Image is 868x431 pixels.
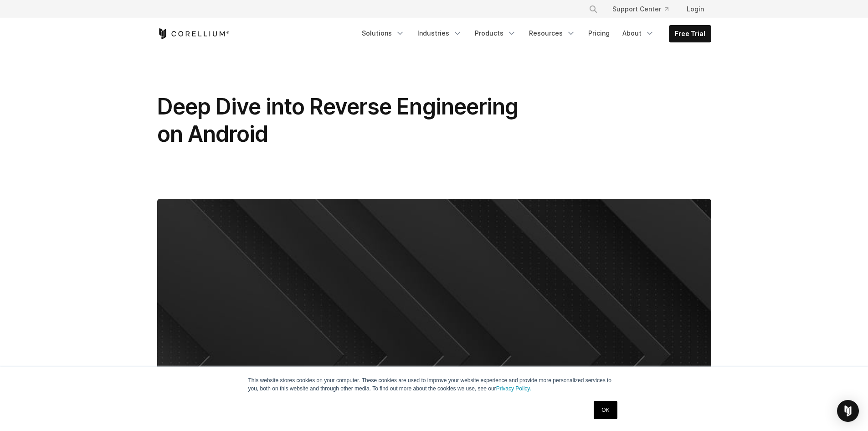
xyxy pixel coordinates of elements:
span: Deep Dive into Reverse Engineering on Android [157,93,518,147]
a: Support Center [605,1,676,17]
p: This website stores cookies on your computer. These cookies are used to improve your website expe... [248,376,620,393]
a: Corellium Home [157,28,230,39]
button: Search [585,1,601,17]
div: Navigation Menu [356,25,711,42]
a: Privacy Policy. [496,385,531,392]
a: Resources [524,25,581,42]
div: Open Intercom Messenger [837,400,859,422]
a: Products [469,25,522,42]
div: Navigation Menu [578,1,711,17]
a: Login [679,1,711,17]
a: OK [594,401,617,419]
a: Pricing [583,25,615,42]
a: About [617,25,660,42]
a: Solutions [356,25,410,42]
a: Free Trial [669,26,711,42]
a: Industries [412,25,467,42]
